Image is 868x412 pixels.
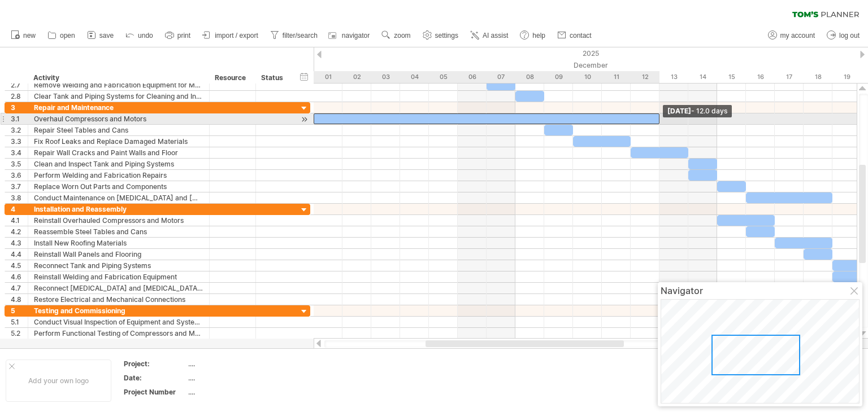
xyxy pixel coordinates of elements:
div: Reconnect Tank and Piping Systems [34,260,203,271]
a: my account [765,28,818,43]
span: help [532,32,545,40]
div: Resource [215,72,249,84]
div: Repair Wall Cracks and Paint Walls and Floor [34,147,203,158]
div: .... [188,373,283,383]
div: Replace Worn Out Parts and Components [34,181,203,192]
span: contact [570,32,592,40]
div: 3.8 [11,192,28,203]
div: Tuesday, 16 December 2025 [746,71,775,83]
div: Conduct Visual Inspection of Equipment and Systems [34,317,203,327]
span: undo [138,32,153,40]
a: contact [554,28,595,43]
div: 4.3 [11,238,28,248]
span: zoom [394,32,410,40]
div: 4.6 [11,271,28,282]
div: Fix Roof Leaks and Replace Damaged Materials [34,136,203,147]
a: open [45,28,79,43]
div: Install New Roofing Materials [34,238,203,248]
div: 5.2 [11,328,28,339]
div: Wednesday, 17 December 2025 [775,71,804,83]
div: 4.5 [11,260,28,271]
div: Wednesday, 10 December 2025 [573,71,602,83]
div: Reconnect [MEDICAL_DATA] and [MEDICAL_DATA] Systems [34,283,203,293]
div: 4.7 [11,283,28,293]
div: Thursday, 4 December 2025 [400,71,429,83]
span: print [177,32,190,40]
span: log out [839,32,860,40]
div: Saturday, 6 December 2025 [458,71,487,83]
div: 3.2 [11,125,28,135]
div: Repair and Maintenance [34,102,203,113]
div: .... [188,359,283,369]
div: Friday, 19 December 2025 [832,71,861,83]
div: Wednesday, 3 December 2025 [371,71,400,83]
div: 5.1 [11,317,28,327]
div: 4.2 [11,226,28,237]
div: scroll to activity [299,113,310,125]
div: 5 [11,305,28,316]
a: AI assist [467,28,511,43]
a: help [517,28,549,43]
div: Thursday, 11 December 2025 [602,71,631,83]
div: Overhaul Compressors and Motors [34,113,203,124]
span: - 12.0 days [691,107,727,115]
span: my account [780,32,815,40]
div: Status [261,72,286,84]
div: 4.1 [11,215,28,226]
div: Testing and Commissioning [34,305,203,316]
div: 2.7 [11,80,28,90]
div: 3 [11,102,28,113]
div: Reinstall Overhauled Compressors and Motors [34,215,203,226]
div: 4.4 [11,249,28,260]
div: 4 [11,204,28,214]
div: Conduct Maintenance on [MEDICAL_DATA] and [MEDICAL_DATA] Systems [34,192,203,203]
div: [DATE] [663,105,732,117]
span: filter/search [283,32,318,40]
a: navigator [327,28,373,43]
div: Date: [124,373,186,383]
div: Tuesday, 9 December 2025 [544,71,573,83]
div: Friday, 5 December 2025 [429,71,458,83]
div: Tuesday, 2 December 2025 [342,71,371,83]
span: import / export [215,32,258,40]
a: undo [123,28,157,43]
div: Repair Steel Tables and Cans [34,125,203,135]
span: new [23,32,36,40]
div: Friday, 12 December 2025 [631,71,659,83]
div: Sunday, 14 December 2025 [688,71,717,83]
div: Activity [33,72,203,84]
div: .... [188,387,283,397]
div: Restore Electrical and Mechanical Connections [34,294,203,305]
div: Project Number [124,387,186,397]
div: Reassemble Steel Tables and Cans [34,226,203,237]
div: Sunday, 7 December 2025 [487,71,515,83]
span: navigator [342,32,370,40]
div: Reinstall Welding and Fabrication Equipment [34,271,203,282]
div: Perform Welding and Fabrication Repairs [34,170,203,181]
a: import / export [199,28,262,43]
div: 3.1 [11,113,28,124]
a: print [162,28,194,43]
a: save [84,28,117,43]
div: Installation and Reassembly [34,204,203,214]
div: Reinstall Wall Panels and Flooring [34,249,203,260]
div: 4.8 [11,294,28,305]
div: 3.6 [11,170,28,181]
div: Monday, 15 December 2025 [717,71,746,83]
div: Add your own logo [6,360,111,402]
div: 2.8 [11,91,28,102]
div: 3.5 [11,159,28,169]
div: Monday, 8 December 2025 [515,71,544,83]
div: Project: [124,359,186,369]
a: settings [420,28,462,43]
div: Thursday, 18 December 2025 [804,71,832,83]
div: Clean and Inspect Tank and Piping Systems [34,159,203,169]
span: save [99,32,114,40]
div: 3.7 [11,181,28,192]
span: open [60,32,75,40]
div: Perform Functional Testing of Compressors and Motors [34,328,203,339]
div: 3.3 [11,136,28,147]
div: Remove Welding and Fabrication Equipment for Maintenance [34,80,203,90]
div: Monday, 1 December 2025 [314,71,342,83]
span: settings [435,32,458,40]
